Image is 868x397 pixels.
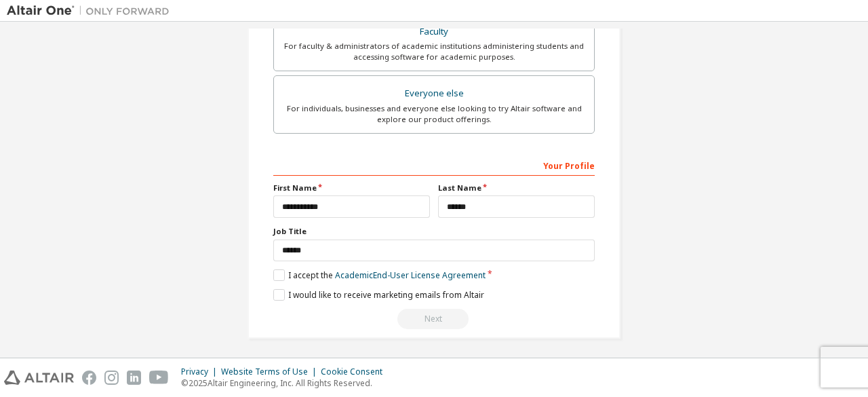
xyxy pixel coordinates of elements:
img: altair_logo.svg [4,371,74,385]
label: First Name [273,183,430,193]
div: Your Profile [273,154,595,176]
p: © 2025 Altair Engineering, Inc. All Rights Reserved. [181,377,391,389]
img: facebook.svg [82,371,96,385]
img: instagram.svg [104,371,119,385]
div: For individuals, businesses and everyone else looking to try Altair software and explore our prod... [282,103,586,125]
label: Last Name [438,183,595,193]
label: I would like to receive marketing emails from Altair [273,289,484,301]
label: I accept the [273,269,486,281]
div: Read and acccept EULA to continue [273,309,595,329]
div: Website Terms of Use [221,366,321,377]
div: For faculty & administrators of academic institutions administering students and accessing softwa... [282,41,586,62]
img: Altair One [7,4,176,18]
img: youtube.svg [149,371,169,385]
div: Privacy [181,366,221,377]
img: linkedin.svg [127,371,141,385]
div: Cookie Consent [321,366,391,377]
a: Academic End-User License Agreement [335,269,486,281]
div: Everyone else [282,84,586,103]
div: Faculty [282,22,586,41]
label: Job Title [273,226,595,237]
